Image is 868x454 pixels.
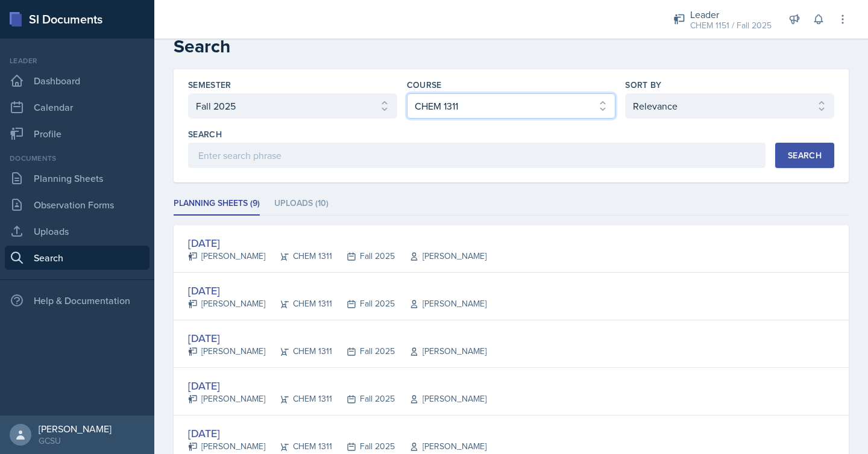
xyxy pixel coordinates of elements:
[174,192,260,216] li: Planning Sheets (9)
[395,297,486,310] div: [PERSON_NAME]
[188,330,486,346] div: [DATE]
[5,95,149,119] a: Calendar
[5,69,149,93] a: Dashboard
[5,153,149,164] div: Documents
[265,440,332,453] div: CHEM 1311
[395,345,486,358] div: [PERSON_NAME]
[188,440,265,453] div: [PERSON_NAME]
[265,297,332,310] div: CHEM 1311
[39,435,112,447] div: GCSU
[395,250,486,263] div: [PERSON_NAME]
[188,235,486,251] div: [DATE]
[188,128,222,140] label: Search
[5,246,149,270] a: Search
[775,143,834,168] button: Search
[5,288,149,313] div: Help & Documentation
[188,79,231,91] label: Semester
[332,440,395,453] div: Fall 2025
[332,393,395,405] div: Fall 2025
[39,423,112,435] div: [PERSON_NAME]
[188,250,265,263] div: [PERSON_NAME]
[265,345,332,358] div: CHEM 1311
[188,425,486,441] div: [DATE]
[188,345,265,358] div: [PERSON_NAME]
[5,219,149,243] a: Uploads
[332,297,395,310] div: Fall 2025
[395,440,486,453] div: [PERSON_NAME]
[332,250,395,263] div: Fall 2025
[625,79,661,91] label: Sort By
[174,36,849,57] h2: Search
[788,151,822,160] div: Search
[188,378,486,394] div: [DATE]
[395,393,486,405] div: [PERSON_NAME]
[5,193,149,217] a: Observation Forms
[690,7,772,22] div: Leader
[332,345,395,358] div: Fall 2025
[265,393,332,405] div: CHEM 1311
[188,282,486,299] div: [DATE]
[265,250,332,263] div: CHEM 1311
[188,393,265,405] div: [PERSON_NAME]
[5,55,149,66] div: Leader
[5,122,149,146] a: Profile
[5,166,149,190] a: Planning Sheets
[407,79,442,91] label: Course
[188,143,766,168] input: Enter search phrase
[274,192,329,216] li: Uploads (10)
[188,297,265,310] div: [PERSON_NAME]
[690,19,772,32] div: CHEM 1151 / Fall 2025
